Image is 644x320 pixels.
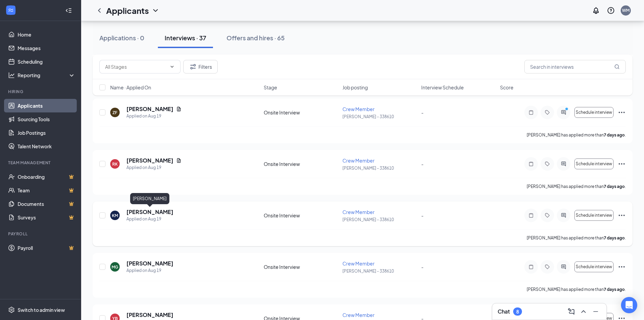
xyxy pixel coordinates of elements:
[18,306,65,313] div: Switch to admin view
[342,209,375,215] span: Crew Member
[576,213,612,218] span: Schedule interview
[527,213,535,218] svg: Note
[614,64,620,69] svg: MagnifyingGlass
[421,264,424,270] span: -
[618,211,626,219] svg: Ellipses
[8,160,74,166] div: Team Management
[7,7,14,14] svg: WorkstreamLogo
[498,308,510,315] h3: Chat
[604,235,625,240] b: 7 days ago
[500,84,514,91] span: Score
[564,107,572,112] svg: PrimaryDot
[516,309,519,315] div: 8
[578,306,589,317] button: ChevronUp
[165,34,206,42] div: Interviews · 37
[342,84,368,91] span: Job posting
[95,6,103,15] svg: ChevronLeft
[126,113,182,120] div: Applied on Aug 19
[8,306,15,313] svg: Settings
[604,184,625,189] b: 7 days ago
[126,105,173,113] h5: [PERSON_NAME]
[543,110,551,115] svg: Tag
[421,109,424,115] span: -
[110,84,151,91] span: Name · Applied On
[543,161,551,167] svg: Tag
[559,161,568,167] svg: ActiveChat
[421,161,424,167] span: -
[342,114,417,120] p: [PERSON_NAME] - 338610
[112,161,118,167] div: RK
[527,184,626,189] p: [PERSON_NAME] has applied more than .
[559,213,568,218] svg: ActiveChat
[18,112,75,126] a: Sourcing Tools
[18,28,75,41] a: Home
[559,264,568,270] svg: ActiveChat
[524,60,626,73] input: Search in interviews
[264,263,338,270] div: Onsite Interview
[618,263,626,271] svg: Ellipses
[105,63,167,70] input: All Stages
[183,60,218,73] button: Filter Filters
[176,106,182,112] svg: Document
[342,268,417,274] p: [PERSON_NAME] - 338610
[621,297,637,313] div: Open Intercom Messenger
[126,164,182,171] div: Applied on Aug 19
[8,89,74,94] div: Hiring
[18,41,75,55] a: Messages
[342,260,375,266] span: Crew Member
[126,157,173,164] h5: [PERSON_NAME]
[18,184,75,197] a: TeamCrown
[130,193,169,204] div: [PERSON_NAME]
[126,216,173,222] div: Applied on Aug 19
[126,260,173,267] h5: [PERSON_NAME]
[543,264,551,270] svg: Tag
[264,84,277,91] span: Stage
[622,7,629,13] div: WM
[592,6,600,15] svg: Notifications
[151,6,160,15] svg: ChevronDown
[126,267,173,274] div: Applied on Aug 19
[126,311,173,319] h5: [PERSON_NAME]
[264,109,338,116] div: Onsite Interview
[576,264,612,269] span: Schedule interview
[527,132,626,138] p: [PERSON_NAME] has applied more than .
[574,107,614,118] button: Schedule interview
[65,7,72,14] svg: Collapse
[112,213,118,218] div: KM
[342,312,375,318] span: Crew Member
[264,212,338,219] div: Onsite Interview
[592,307,600,316] svg: Minimize
[18,140,75,153] a: Talent Network
[169,64,175,69] svg: ChevronDown
[604,132,625,137] b: 7 days ago
[342,106,375,112] span: Crew Member
[421,84,464,91] span: Interview Schedule
[618,108,626,116] svg: Ellipses
[527,161,535,167] svg: Note
[18,197,75,211] a: DocumentsCrown
[264,161,338,167] div: Onsite Interview
[618,160,626,168] svg: Ellipses
[189,63,197,71] svg: Filter
[99,34,144,42] div: Applications · 0
[126,208,173,216] h5: [PERSON_NAME]
[18,170,75,184] a: OnboardingCrown
[113,110,117,115] div: ZF
[342,217,417,222] p: [PERSON_NAME] - 338610
[574,261,614,272] button: Schedule interview
[18,72,76,79] div: Reporting
[527,264,535,270] svg: Note
[8,231,74,237] div: Payroll
[176,158,182,163] svg: Document
[576,162,612,166] span: Schedule interview
[18,126,75,140] a: Job Postings
[18,211,75,224] a: SurveysCrown
[527,286,626,292] p: [PERSON_NAME] has applied more than .
[342,165,417,171] p: [PERSON_NAME] - 338610
[543,213,551,218] svg: Tag
[18,99,75,112] a: Applicants
[590,306,601,317] button: Minimize
[18,241,75,255] a: PayrollCrown
[559,110,568,115] svg: ActiveChat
